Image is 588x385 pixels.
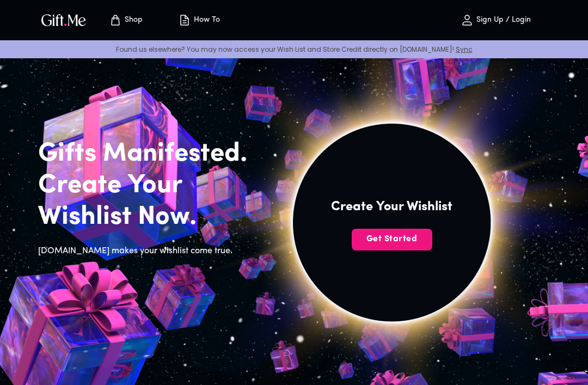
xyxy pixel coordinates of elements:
img: GiftMe Logo [39,12,88,28]
a: Sync [456,45,473,54]
button: Get Started [352,229,432,250]
p: Sign Up / Login [474,16,531,25]
button: GiftMe Logo [38,14,89,27]
p: Found us elsewhere? You may now access your Wish List and Store Credit directly on [DOMAIN_NAME]! [9,45,579,54]
h4: Create Your Wishlist [331,198,452,216]
h2: Gifts Manifested. [38,138,265,170]
p: Shop [122,16,143,25]
span: Get Started [352,233,432,245]
button: How To [169,3,229,38]
h2: Wishlist Now. [38,201,265,233]
p: How To [191,16,220,25]
button: Sign Up / Login [441,3,550,38]
button: Store page [96,3,156,38]
img: how-to.svg [178,14,191,27]
h6: [DOMAIN_NAME] makes your wishlist come true. [38,244,265,258]
h2: Create Your [38,170,265,201]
